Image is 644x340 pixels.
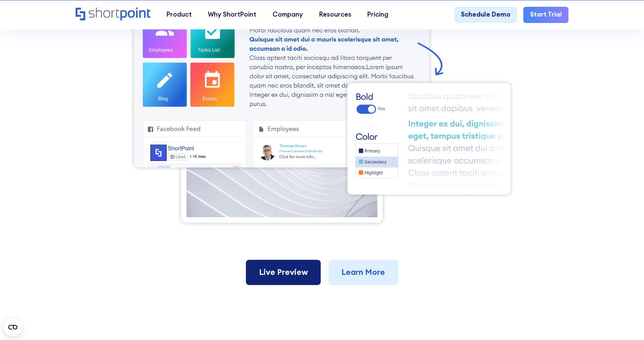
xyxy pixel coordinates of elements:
[208,10,256,20] div: Why ShortPoint
[311,7,359,23] a: Resources
[159,7,200,23] a: Product
[509,253,644,340] iframe: Chat Widget
[455,7,517,23] a: Schedule Demo
[246,260,321,285] a: Live Preview
[4,318,22,336] button: Open CMP widget
[264,7,311,23] a: Company
[76,8,150,21] a: Home
[167,10,192,20] div: Product
[319,10,352,20] div: Resources
[200,7,265,23] a: Why ShortPoint
[367,10,388,20] div: Pricing
[273,10,303,20] div: Company
[523,7,568,23] a: Start Trial
[359,7,397,23] a: Pricing
[329,260,398,285] a: Learn More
